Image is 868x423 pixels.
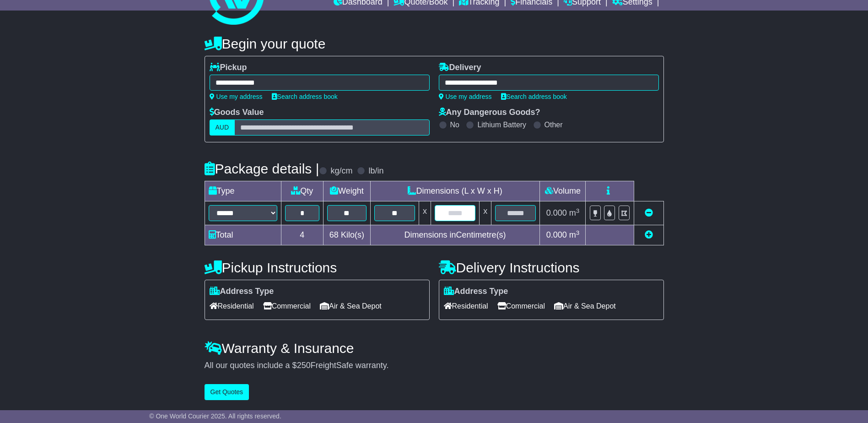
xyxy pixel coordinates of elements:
[645,230,653,239] a: Add new item
[497,299,545,313] span: Commercial
[368,166,383,176] label: lb/in
[370,225,540,245] td: Dimensions in Centimetre(s)
[263,299,311,313] span: Commercial
[210,93,263,100] a: Use my address
[540,181,586,201] td: Volume
[330,166,352,176] label: kg/cm
[546,230,567,239] span: 0.000
[439,63,481,73] label: Delivery
[439,93,492,100] a: Use my address
[323,181,371,201] td: Weight
[205,36,664,51] h4: Begin your quote
[546,208,567,217] span: 0.000
[323,225,371,245] td: Kilo(s)
[149,412,281,420] span: © One World Courier 2025. All rights reserved.
[205,384,249,400] button: Get Quotes
[450,120,459,129] label: No
[569,208,580,217] span: m
[439,108,540,118] label: Any Dangerous Goods?
[320,299,382,313] span: Air & Sea Depot
[554,299,616,313] span: Air & Sea Depot
[419,201,431,225] td: x
[576,207,580,214] sup: 3
[545,120,563,129] label: Other
[205,361,664,371] div: All our quotes include a $ FreightSafe warranty.
[569,230,580,239] span: m
[281,181,323,201] td: Qty
[205,181,281,201] td: Type
[329,230,339,239] span: 68
[272,93,338,100] a: Search address book
[477,120,526,129] label: Lithium Battery
[297,361,311,370] span: 250
[205,260,430,275] h4: Pickup Instructions
[210,108,264,118] label: Goods Value
[210,287,274,297] label: Address Type
[205,161,319,176] h4: Package details |
[281,225,323,245] td: 4
[480,201,491,225] td: x
[576,229,580,236] sup: 3
[210,63,247,73] label: Pickup
[210,119,235,136] label: AUD
[210,299,254,313] span: Residential
[439,260,664,275] h4: Delivery Instructions
[645,208,653,217] a: Remove this item
[444,299,488,313] span: Residential
[444,287,508,297] label: Address Type
[205,341,664,356] h4: Warranty & Insurance
[370,181,540,201] td: Dimensions (L x W x H)
[501,93,567,100] a: Search address book
[205,225,281,245] td: Total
